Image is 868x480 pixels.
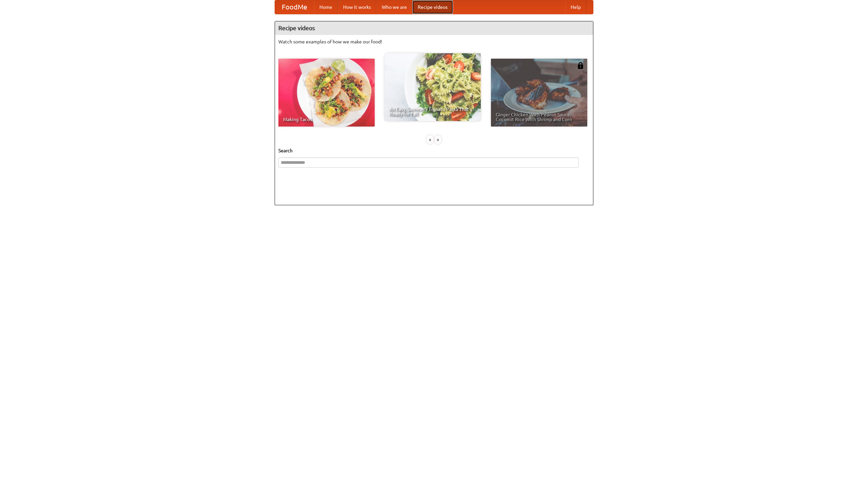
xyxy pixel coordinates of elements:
h4: Recipe videos [275,21,593,35]
a: Home [314,0,338,14]
a: How it works [338,0,376,14]
a: An Easy, Summery Tomato Pasta That's Ready for Fall [384,53,481,121]
p: Watch some examples of how we make our food! [278,38,590,45]
div: « [427,135,433,144]
a: FoodMe [275,0,314,14]
h5: Search [278,147,590,154]
div: » [435,135,441,144]
span: Making Tacos [283,117,370,122]
span: An Easy, Summery Tomato Pasta That's Ready for Fall [389,107,476,116]
a: Making Tacos [278,59,375,127]
img: 483408.png [577,62,584,69]
a: Who we are [376,0,412,14]
a: Recipe videos [412,0,453,14]
a: Help [565,0,586,14]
